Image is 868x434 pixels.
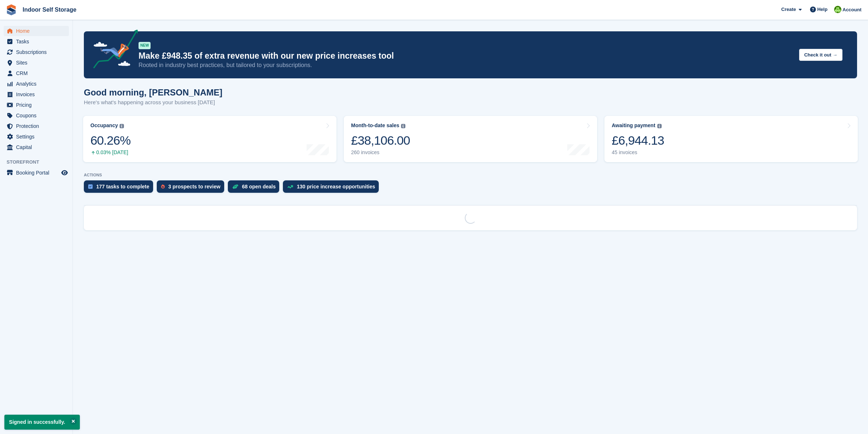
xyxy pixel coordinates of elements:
[16,100,60,110] span: Pricing
[232,184,238,189] img: deal-1b604bf984904fb50ccaf53a9ad4b4a5d6e5aea283cecdc64d6e3604feb123c2.svg
[16,68,60,78] span: CRM
[16,142,60,152] span: Capital
[4,110,69,121] a: menu
[283,180,382,196] a: 130 price increase opportunities
[16,79,60,89] span: Analytics
[157,180,228,196] a: 3 prospects to review
[834,6,841,13] img: Helen Wilson
[16,110,60,121] span: Coupons
[60,168,69,177] a: Preview store
[16,36,60,47] span: Tasks
[87,30,138,71] img: price-adjustments-announcement-icon-8257ccfd72463d97f412b2fc003d46551f7dbcb40ab6d574587a9cd5c0d94...
[612,133,664,148] div: £6,944.13
[781,6,796,13] span: Create
[4,132,69,142] a: menu
[4,168,69,178] a: menu
[161,184,165,189] img: prospect-51fa495bee0391a8d652442698ab0144808aea92771e9ea1ae160a38d050c398.svg
[344,116,597,162] a: Month-to-date sales £38,106.00 260 invoices
[817,6,828,13] span: Help
[16,132,60,142] span: Settings
[4,100,69,110] a: menu
[4,26,69,36] a: menu
[242,184,276,189] div: 68 open deals
[4,415,80,430] p: Signed in successfully.
[351,133,410,148] div: £38,106.00
[799,49,842,61] button: Check it out →
[16,26,60,36] span: Home
[84,98,222,107] p: Here's what's happening across your business [DATE]
[287,185,293,188] img: price_increase_opportunities-93ffe204e8149a01c8c9dc8f82e8f89637d9d84a8eef4429ea346261dce0b2c0.svg
[297,184,375,189] div: 130 price increase opportunities
[401,124,405,128] img: icon-info-grey-7440780725fd019a000dd9b08b2336e03edf1995a4989e88bcd33f0948082b44.svg
[84,180,157,196] a: 177 tasks to complete
[4,79,69,89] a: menu
[16,58,60,68] span: Sites
[90,133,131,148] div: 60.26%
[88,184,93,189] img: task-75834270c22a3079a89374b754ae025e5fb1db73e45f91037f5363f120a921f8.svg
[16,89,60,99] span: Invoices
[16,47,60,57] span: Subscriptions
[168,184,221,189] div: 3 prospects to review
[351,122,399,129] div: Month-to-date sales
[139,42,151,49] div: NEW
[139,51,793,61] p: Make £948.35 of extra revenue with our new price increases tool
[120,124,124,128] img: icon-info-grey-7440780725fd019a000dd9b08b2336e03edf1995a4989e88bcd33f0948082b44.svg
[83,116,336,162] a: Occupancy 60.26% 0.03% [DATE]
[84,173,857,177] p: ACTIONS
[4,68,69,78] a: menu
[139,61,793,69] p: Rooted in industry best practices, but tailored to your subscriptions.
[96,184,149,189] div: 177 tasks to complete
[16,168,60,178] span: Booking Portal
[4,36,69,47] a: menu
[4,142,69,152] a: menu
[4,58,69,68] a: menu
[842,6,861,13] span: Account
[612,122,655,129] div: Awaiting payment
[90,122,118,129] div: Occupancy
[228,180,283,196] a: 68 open deals
[4,47,69,57] a: menu
[20,4,79,16] a: Indoor Self Storage
[604,116,858,162] a: Awaiting payment £6,944.13 45 invoices
[657,124,662,128] img: icon-info-grey-7440780725fd019a000dd9b08b2336e03edf1995a4989e88bcd33f0948082b44.svg
[16,121,60,131] span: Protection
[7,159,73,166] span: Storefront
[351,149,410,156] div: 260 invoices
[6,4,17,15] img: stora-icon-8386f47178a22dfd0bd8f6a31ec36ba5ce8667c1dd55bd0f319d3a0aa187defe.svg
[4,121,69,131] a: menu
[90,149,131,156] div: 0.03% [DATE]
[4,89,69,99] a: menu
[612,149,664,156] div: 45 invoices
[84,87,222,97] h1: Good morning, [PERSON_NAME]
